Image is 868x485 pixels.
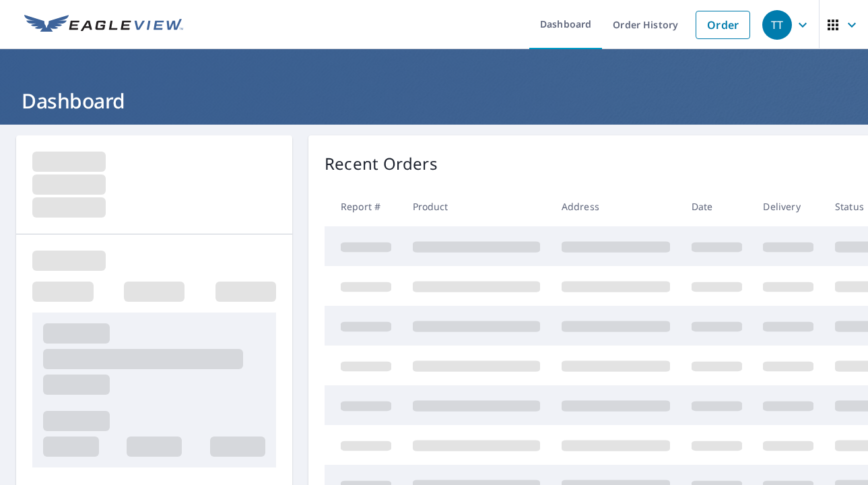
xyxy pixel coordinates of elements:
h1: Dashboard [16,87,852,115]
th: Date [681,187,753,226]
a: Order [696,11,750,39]
p: Recent Orders [325,152,438,176]
th: Report # [325,187,402,226]
th: Product [402,187,551,226]
th: Delivery [752,187,824,226]
th: Address [551,187,681,226]
img: EV Logo [24,15,183,35]
div: TT [762,10,792,40]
